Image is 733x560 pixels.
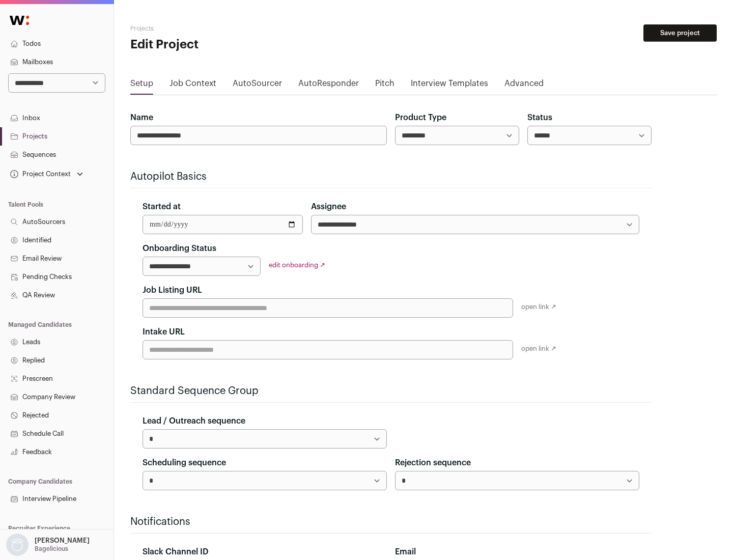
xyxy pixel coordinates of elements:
[35,545,68,553] p: Bagelicious
[143,326,185,338] label: Intake URL
[143,546,208,558] label: Slack Channel ID
[298,77,359,94] a: AutoResponder
[375,77,394,94] a: Pitch
[143,415,245,427] label: Lead / Outreach sequence
[4,534,92,556] button: Open dropdown
[130,515,652,529] h2: Notifications
[395,546,639,558] div: Email
[395,111,446,124] label: Product Type
[143,284,202,296] label: Job Listing URL
[233,77,282,94] a: AutoSourcer
[8,170,71,178] div: Project Context
[130,77,153,94] a: Setup
[411,77,488,94] a: Interview Templates
[130,384,652,398] h2: Standard Sequence Group
[35,537,90,545] p: [PERSON_NAME]
[130,24,326,33] h2: Projects
[643,24,717,42] button: Save project
[4,10,35,31] img: Wellfound
[130,111,153,124] label: Name
[6,534,29,556] img: nopic.png
[527,111,552,124] label: Status
[269,262,325,268] a: edit onboarding ↗
[143,201,181,213] label: Started at
[130,37,326,53] h1: Edit Project
[504,77,544,94] a: Advanced
[130,170,652,184] h2: Autopilot Basics
[311,201,346,213] label: Assignee
[395,457,471,469] label: Rejection sequence
[8,167,85,181] button: Open dropdown
[143,457,226,469] label: Scheduling sequence
[170,77,216,94] a: Job Context
[143,242,216,255] label: Onboarding Status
